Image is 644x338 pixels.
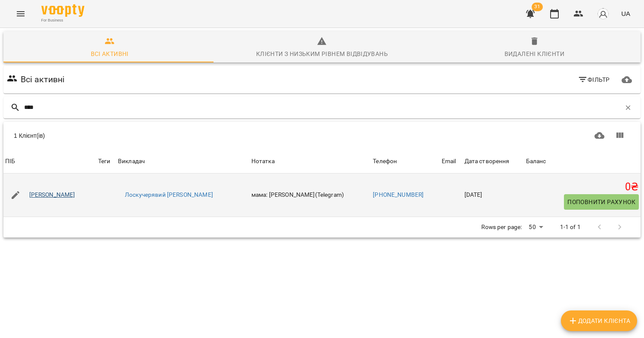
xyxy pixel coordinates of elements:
[10,3,31,24] button: Menu
[610,125,630,146] button: Показати колонки
[464,156,523,167] span: Дата створення
[21,73,65,86] h6: Всі активні
[5,156,95,167] span: ПІБ
[250,174,371,217] td: мама: [PERSON_NAME](Telegram)
[532,3,543,11] span: 31
[526,156,639,167] span: Баланс
[463,174,524,217] td: [DATE]
[621,9,630,18] span: UA
[567,197,635,207] span: Поповнити рахунок
[3,122,641,149] div: Table Toolbar
[505,49,564,59] div: Видалені клієнти
[41,18,84,23] span: For Business
[526,180,639,194] h5: 0 ₴
[589,125,610,146] button: Завантажити CSV
[481,223,522,232] p: Rows per page:
[91,49,129,59] div: Всі активні
[442,156,456,167] div: Email
[464,156,510,167] div: Дата створення
[118,156,145,167] div: Викладач
[251,156,369,167] div: Нотатка
[526,156,546,167] div: Баланс
[526,156,546,167] div: Sort
[14,131,317,140] div: 1 Клієнт(ів)
[574,72,613,87] button: Фільтр
[373,156,397,167] div: Sort
[5,156,15,167] div: ПІБ
[560,223,581,232] p: 1-1 of 1
[597,8,609,20] img: avatar_s.png
[5,156,15,167] div: Sort
[41,4,84,17] img: Voopty Logo
[464,156,510,167] div: Sort
[373,191,424,198] a: [PHONE_NUMBER]
[256,49,388,59] div: Клієнти з низьким рівнем відвідувань
[442,156,461,167] span: Email
[578,74,610,85] span: Фільтр
[373,156,438,167] span: Телефон
[618,6,634,22] button: UA
[118,156,248,167] span: Викладач
[98,156,115,167] div: Теги
[29,191,75,199] a: [PERSON_NAME]
[442,156,456,167] div: Sort
[373,156,397,167] div: Телефон
[525,221,546,233] div: 50
[125,191,213,199] a: Лоскучерявий [PERSON_NAME]
[118,156,145,167] div: Sort
[564,194,639,210] button: Поповнити рахунок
